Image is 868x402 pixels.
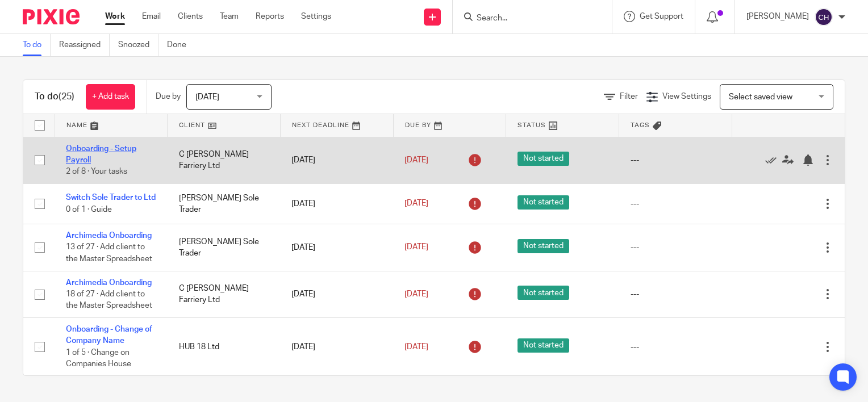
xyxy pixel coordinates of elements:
[815,8,833,26] img: svg%3E
[631,288,721,300] div: ---
[518,239,569,253] span: Not started
[475,14,578,24] input: Search
[178,11,203,22] a: Clients
[66,145,136,164] a: Onboarding - Setup Payroll
[518,152,569,166] span: Not started
[404,290,428,298] span: [DATE]
[518,286,569,300] span: Not started
[518,195,569,210] span: Not started
[280,137,393,183] td: [DATE]
[404,343,428,351] span: [DATE]
[66,325,152,345] a: Onboarding - Change of Company Name
[168,271,281,317] td: C [PERSON_NAME] Farriery Ltd
[631,341,721,353] div: ---
[23,9,80,24] img: Pixie
[256,11,284,22] a: Reports
[631,122,650,128] span: Tags
[746,11,809,22] p: [PERSON_NAME]
[168,318,281,376] td: HUB 18 Ltd
[195,93,219,101] span: [DATE]
[168,137,281,183] td: C [PERSON_NAME] Farriery Ltd
[168,183,281,224] td: [PERSON_NAME] Sole Trader
[59,92,74,101] span: (25)
[280,318,393,376] td: [DATE]
[66,206,112,213] span: 0 of 1 · Guide
[404,200,428,208] span: [DATE]
[66,279,152,287] a: Archimedia Onboarding
[280,224,393,271] td: [DATE]
[729,93,792,101] span: Select saved view
[66,232,152,240] a: Archimedia Onboarding
[280,271,393,317] td: [DATE]
[620,93,638,101] span: Filter
[662,93,711,101] span: View Settings
[168,224,281,271] td: [PERSON_NAME] Sole Trader
[66,194,156,202] a: Switch Sole Trader to Ltd
[280,183,393,224] td: [DATE]
[66,244,152,263] span: 13 of 27 · Add client to the Master Spreadsheet
[518,338,569,353] span: Not started
[631,242,721,253] div: ---
[35,91,74,103] h1: To do
[301,11,331,22] a: Settings
[142,11,161,22] a: Email
[220,11,239,22] a: Team
[404,156,428,164] span: [DATE]
[66,290,152,310] span: 18 of 27 · Add client to the Master Spreadsheet
[640,12,683,20] span: Get Support
[66,349,131,368] span: 1 of 5 · Change on Companies House
[66,167,127,175] span: 2 of 8 · Your tasks
[167,34,195,56] a: Done
[631,154,721,166] div: ---
[631,198,721,210] div: ---
[118,34,158,56] a: Snoozed
[105,11,125,22] a: Work
[59,34,110,56] a: Reassigned
[23,34,51,56] a: To do
[765,154,782,166] a: Mark as done
[404,244,428,252] span: [DATE]
[156,91,181,102] p: Due by
[86,84,135,110] a: + Add task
